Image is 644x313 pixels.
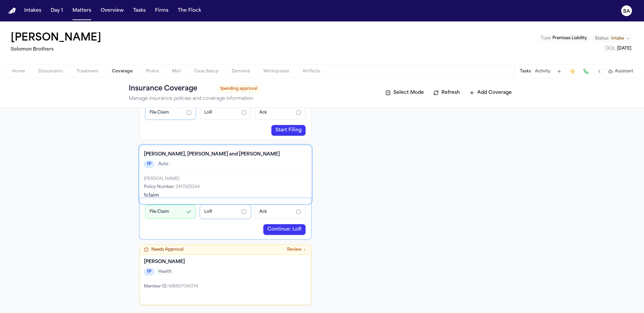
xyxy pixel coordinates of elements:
button: Tasks [130,5,148,17]
span: Artifacts [303,69,321,74]
div: Ack: not started [255,106,306,120]
button: Select Mode [382,87,427,98]
span: Ack [259,110,267,115]
span: 1 pending approval [217,85,260,93]
div: File Claim: not started [145,106,196,120]
img: Finch Logo [8,8,16,14]
a: Continue: LoR [263,224,306,235]
button: Change status from Intake [592,35,633,43]
span: LoR [204,110,212,115]
span: Policy Number : [144,185,175,189]
button: Activity [535,69,550,74]
span: File Claim [150,209,169,214]
span: MBR07040714 [169,285,198,289]
span: Treatment [76,69,99,74]
span: Health [156,268,174,275]
a: Home [8,8,16,14]
button: Refresh [430,87,463,98]
h1: Insurance Coverage [129,83,212,94]
button: The Flock [175,5,204,17]
span: [DATE] [617,47,631,51]
span: Home [12,69,25,74]
div: Claims filing progress [140,198,311,239]
p: Manage insurance policies and coverage information [129,96,260,102]
button: Add Task [554,67,564,76]
span: Mail [172,69,181,74]
div: File Claim: done [145,205,196,219]
span: Case Setup [194,69,218,74]
button: Add Coverage [466,87,515,98]
button: Day 1 [48,5,66,17]
div: Ack: not started [255,205,306,219]
button: Intakes [21,5,44,17]
div: Steps [145,205,306,219]
span: Police [146,69,159,74]
button: Overview [98,5,126,17]
div: Claims filing progress [140,99,311,140]
span: Ack [259,209,267,214]
button: Matters [70,5,94,17]
h2: Solomon Brothers [11,46,104,54]
span: DOL : [606,47,616,51]
div: Steps [145,106,306,120]
div: LoR: not started [200,205,251,219]
span: Auto [156,161,170,168]
div: [PERSON_NAME] [144,176,307,182]
button: Firms [152,5,171,17]
span: Demand [232,69,250,74]
span: Documents [38,69,63,74]
span: Assistant [615,69,633,74]
span: 2417425244 [176,185,200,189]
a: Start Filing [271,125,306,136]
button: Edit Type: Premises Liability [539,35,589,42]
span: Review [287,247,302,252]
span: Workspaces [263,69,289,74]
span: Type : [541,36,551,40]
span: 1P [144,268,154,275]
span: Intake [611,36,624,41]
span: 1P [144,161,154,168]
h4: [PERSON_NAME], [PERSON_NAME] and [PERSON_NAME] [144,151,307,158]
h4: [PERSON_NAME] [144,259,307,265]
span: LoR [204,209,212,214]
button: Create Immediate Task [568,67,577,76]
span: Premises Liability [552,36,587,40]
div: 1 claim [144,192,307,199]
button: Edit matter name [11,32,101,44]
span: Needs Approval [151,247,183,252]
div: LoR: not started [200,106,251,120]
span: Member ID : [144,285,168,289]
span: File Claim [150,110,169,115]
button: Tasks [520,69,531,74]
span: Coverage [112,69,132,74]
span: Status: [595,36,609,41]
button: Assistant [608,69,633,74]
button: Make a Call [581,67,591,76]
button: Edit DOL: 2025-04-30 [604,45,633,52]
h1: [PERSON_NAME] [11,32,101,44]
